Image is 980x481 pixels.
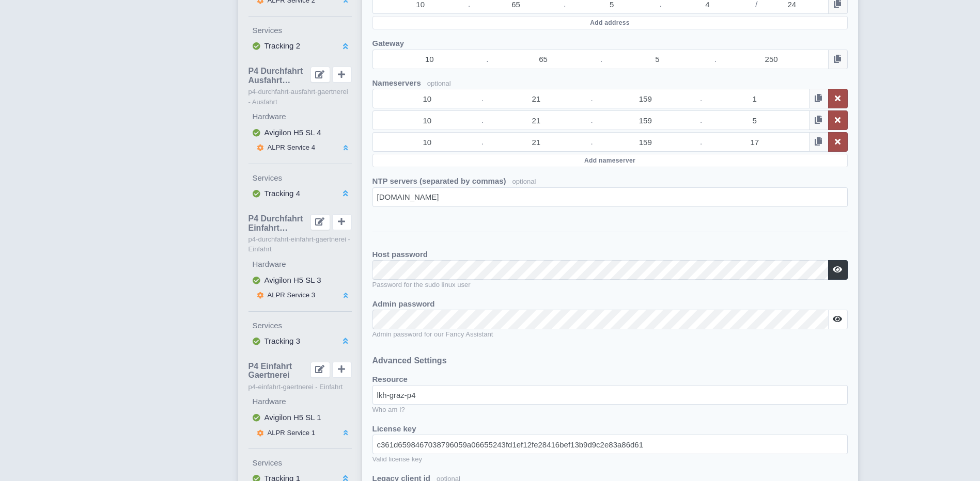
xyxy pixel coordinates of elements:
[265,413,321,422] span: Avigilon H5 SL 1
[253,396,352,408] label: Hardware
[372,385,848,405] input: §{ogclient_resource}
[248,38,352,54] button: Tracking 2
[248,234,352,254] small: p4-durchfahrt-einfahrt-gaertnerei - Einfahrt
[372,405,848,415] small: Who am I?
[248,214,310,232] span: P4 Durchfahrt Einfahrt Gaertnerei
[265,336,300,345] span: Tracking 3
[427,79,451,87] small: optional
[248,272,352,288] button: Avigilon H5 SL 3
[248,125,352,141] button: Avigilon H5 SL 4
[248,186,352,202] button: Tracking 4
[253,320,352,332] label: Services
[248,382,352,392] small: p4-einfahrt-gaertnerei - Einfahrt
[372,16,848,29] button: Add address
[253,25,352,37] label: Services
[268,291,316,299] span: ALPR Service 3
[253,111,352,123] label: Hardware
[265,128,321,137] span: Avigilon H5 SL 4
[268,143,316,151] span: ALPR Service 4
[372,374,408,386] label: Resource
[372,280,848,290] small: Password for the sudo linux user
[248,362,310,380] span: P4 Einfahrt Gaertnerei
[253,259,352,270] label: Hardware
[512,178,536,185] span: optional
[248,333,352,349] button: Tracking 3
[265,41,300,50] span: Tracking 2
[248,288,352,302] button: ALPR Service 3
[248,67,310,85] span: P4 Durchfahrt Ausfahrt Gaertnerei
[248,87,352,107] small: p4-durchfahrt-ausfahrt-gaertnerei - Ausfahrt
[265,189,300,198] span: Tracking 4
[372,249,428,261] label: Host password
[265,276,321,284] span: Avigilon H5 SL 3
[372,356,848,365] h5: Advanced Settings
[372,454,848,464] small: Valid license key
[372,423,416,435] label: License key
[253,172,352,184] label: Services
[372,298,435,310] label: Admin password
[253,457,352,469] label: Services
[268,429,316,437] span: ALPR Service 1
[248,140,352,155] button: ALPR Service 4
[372,329,848,340] small: Admin password for our Fancy Assistant
[372,77,421,89] label: Nameservers
[372,175,506,187] label: NTP servers (separated by commas)
[372,435,848,454] input: §{ogclient_token}
[248,410,352,426] button: Avigilon H5 SL 1
[372,154,848,167] button: Add nameserver
[372,38,405,50] label: Gateway
[248,426,352,440] button: ALPR Service 1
